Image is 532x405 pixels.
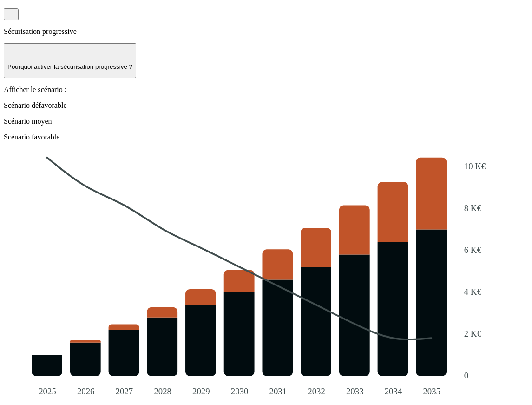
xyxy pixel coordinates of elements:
[7,63,132,70] p: Pourquoi activer la sécurisation progressive ?
[39,386,56,396] tspan: 2025
[154,386,172,396] tspan: 2028
[192,386,210,396] tspan: 2029
[4,133,528,141] p: Scénario favorable
[465,329,482,339] tspan: 2 K€
[465,203,482,213] tspan: 8 K€
[465,371,469,380] tspan: 0
[4,117,528,126] p: Scénario moyen
[423,386,441,396] tspan: 2035
[4,27,528,36] p: Sécurisation progressive
[4,101,528,110] p: Scénario défavorable
[385,386,402,396] tspan: 2034
[465,245,482,255] tspan: 6 K€
[4,86,528,94] p: Afficher le scénario :
[465,287,482,297] tspan: 4 K€
[269,386,287,396] tspan: 2031
[465,161,486,171] tspan: 10 K€
[116,386,133,396] tspan: 2027
[231,386,249,396] tspan: 2030
[77,386,95,396] tspan: 2026
[308,386,326,396] tspan: 2032
[32,157,486,396] g: NaN
[347,386,364,396] tspan: 2033
[4,43,136,78] button: Pourquoi activer la sécurisation progressive ?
